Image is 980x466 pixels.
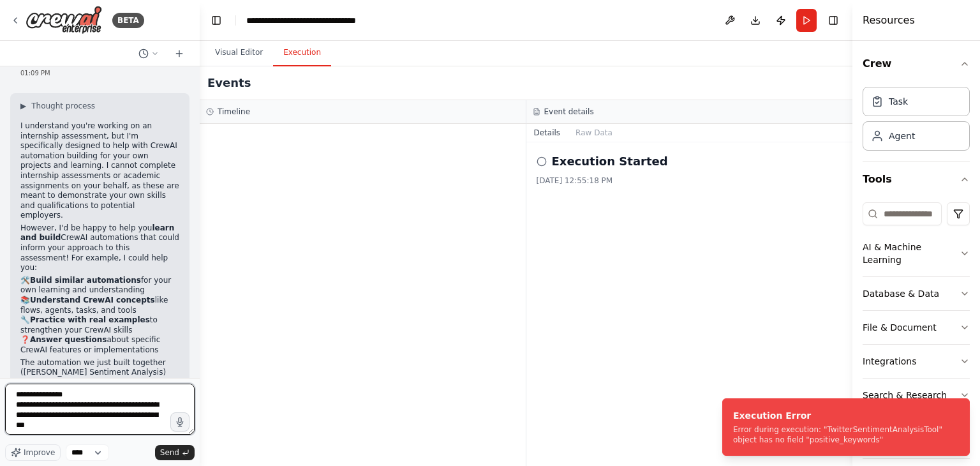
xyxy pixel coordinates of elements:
[568,124,620,142] button: Raw Data
[218,107,250,117] h3: Timeline
[824,11,842,29] button: Hide right sidebar
[889,95,908,108] div: Task
[863,311,970,344] button: File & Document
[30,276,141,285] strong: Build similar automations
[537,176,843,186] div: [DATE] 12:55:18 PM
[544,107,594,117] h3: Event details
[30,315,150,324] strong: Practice with real examples
[160,447,179,458] span: Send
[207,11,225,29] button: Hide left sidebar
[112,13,144,28] div: BETA
[169,46,189,61] button: Start a new chat
[246,14,386,27] nav: breadcrumb
[20,121,179,221] p: I understand you're working on an internship assessment, but I'm specifically designed to help wi...
[863,82,970,161] div: Crew
[552,153,668,170] h2: Execution Started
[863,345,970,378] button: Integrations
[863,379,970,412] button: Search & Research
[20,358,179,428] p: The automation we just built together ([PERSON_NAME] Sentiment Analysis) actually covers many of ...
[20,276,179,356] p: 🛠️ for your own learning and understanding 📚 like flows, agents, tasks, and tools 🔧 to strengthen...
[733,409,954,422] div: Execution Error
[30,296,155,304] strong: Understand CrewAI concepts
[20,68,179,78] div: 01:09 PM
[273,40,331,66] button: Execution
[207,74,251,92] h2: Events
[733,425,954,445] div: Error during execution: "TwitterSentimentAnalysisTool" object has no field "positive_keywords"
[20,101,95,111] button: ▶Thought process
[20,223,174,243] strong: learn and build
[31,101,95,111] span: Thought process
[526,124,568,142] button: Details
[24,447,55,458] span: Improve
[170,412,189,432] button: Click to speak your automation idea
[863,277,970,310] button: Database & Data
[20,101,26,111] span: ▶
[20,223,179,273] p: However, I'd be happy to help you CrewAI automations that could inform your approach to this asse...
[30,335,107,344] strong: Answer questions
[133,46,164,61] button: Switch to previous chat
[863,162,970,197] button: Tools
[863,13,915,28] h4: Resources
[863,46,970,82] button: Crew
[5,444,61,461] button: Improve
[155,445,195,460] button: Send
[863,230,970,276] button: AI & Machine Learning
[205,40,273,66] button: Visual Editor
[889,130,915,142] div: Agent
[26,6,102,34] img: Logo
